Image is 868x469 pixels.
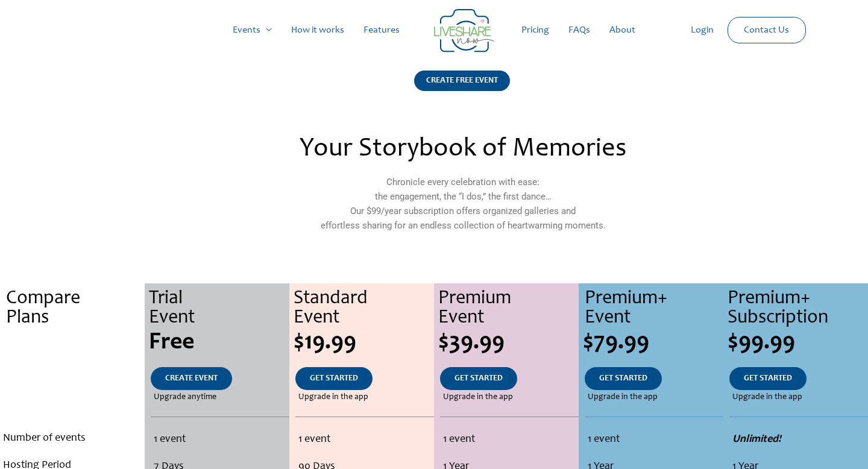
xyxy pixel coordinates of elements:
li: 1 event [588,426,720,453]
a: GET STARTED [729,367,807,390]
div: $99.99 [728,331,868,355]
span: . [71,393,74,401]
div: $19.99 [294,331,434,355]
a: CREATE EVENT [151,367,232,390]
a: . [57,367,88,390]
div: $79.99 [583,331,723,355]
span: Upgrade anytime [154,390,216,404]
li: 1 event [298,426,431,453]
span: . [71,374,74,383]
a: GET STARTED [585,367,662,390]
p: Chronicle every celebration with ease: the engagement, the “I dos,” the first dance… Our $99/year... [202,175,724,233]
div: Compare Plans [6,289,145,328]
a: Events [223,11,281,49]
a: About [600,11,645,49]
span: GET STARTED [310,374,358,383]
li: Number of events [3,425,142,452]
span: GET STARTED [599,374,647,383]
div: Premium+ Subscription [728,289,868,328]
span: GET STARTED [454,374,503,383]
li: 1 event [154,426,286,453]
div: Trial Event [149,289,289,328]
div: Premium+ Event [585,289,723,328]
div: Free [149,331,289,355]
span: CREATE EVENT [165,374,218,383]
a: CREATE FREE EVENT [414,71,510,106]
a: Pricing [512,11,559,49]
a: Features [354,11,409,49]
div: CREATE FREE EVENT [414,71,510,91]
a: FAQs [559,11,600,49]
span: GET STARTED [744,374,792,383]
h2: Your Storybook of Memories [202,136,724,163]
div: Standard Event [294,289,434,328]
a: GET STARTED [440,367,517,390]
div: $39.99 [438,331,579,355]
span: Upgrade in the app [732,390,802,404]
li: 1 event [443,426,576,453]
a: Login [681,11,723,49]
span: Upgrade in the app [588,390,658,404]
strong: Unlimited! [732,434,781,445]
div: Premium Event [438,289,579,328]
a: GET STARTED [295,367,373,390]
nav: Site Navigation [21,11,847,49]
a: How it works [281,11,354,49]
img: LiveShare logo - Capture & Share Event Memories [434,9,494,52]
span: Upgrade in the app [443,390,513,404]
a: Contact Us [734,17,799,43]
span: . [69,331,75,355]
span: Upgrade in the app [298,390,368,404]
